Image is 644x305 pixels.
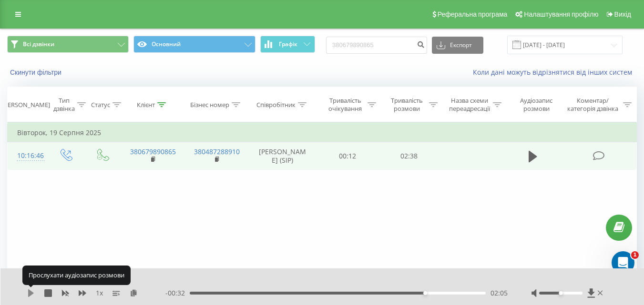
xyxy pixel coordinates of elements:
button: Всі дзвінки [7,36,129,53]
td: [PERSON_NAME] (SIP) [248,142,317,170]
div: Клієнт [137,101,155,109]
span: Реферальна програма [438,10,508,18]
div: Бізнес номер [190,101,229,109]
span: Вихід [614,10,631,18]
button: Експорт [432,37,483,54]
div: Коментар/категорія дзвінка [565,97,621,113]
div: 10:16:46 [17,147,37,165]
span: 1 x [96,288,103,298]
a: 380487288910 [194,147,240,156]
span: - 00:32 [165,288,190,298]
input: Пошук за номером [326,37,427,54]
div: Тип дзвінка [53,97,75,113]
span: Налаштування профілю [524,10,598,18]
div: Аудіозапис розмови [512,97,561,113]
button: Основний [133,36,255,53]
div: Accessibility label [423,291,427,295]
button: Скинути фільтри [7,68,66,77]
span: 1 [631,251,639,259]
div: Назва схеми переадресації [449,97,491,113]
td: 00:12 [317,142,378,170]
div: Прослухати аудіозапис розмови [22,266,131,285]
span: Графік [279,41,297,48]
div: Тривалість очікування [326,97,365,113]
td: 02:38 [378,142,440,170]
span: 02:05 [491,288,508,298]
div: Статус [91,101,110,109]
a: 380679890865 [130,147,176,156]
td: Вівторок, 19 Серпня 2025 [8,123,637,142]
div: Accessibility label [559,291,562,295]
div: Співробітник [256,101,296,109]
button: Графік [260,36,315,53]
iframe: Intercom live chat [612,251,634,274]
a: Коли дані можуть відрізнятися вiд інших систем [473,68,637,77]
div: Тривалість розмови [387,97,427,113]
div: [PERSON_NAME] [2,101,50,109]
span: Всі дзвінки [23,40,54,48]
